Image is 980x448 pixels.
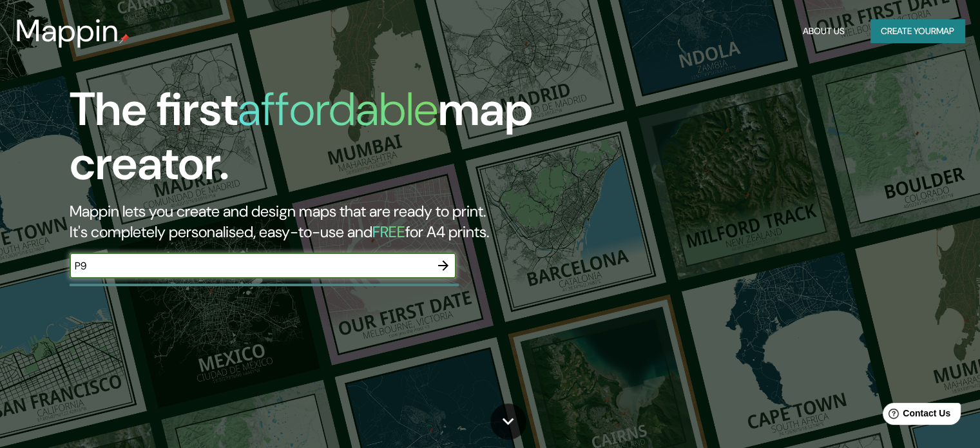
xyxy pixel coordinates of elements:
img: mappin-pin [119,34,130,44]
h2: Mappin lets you create and design maps that are ready to print. It's completely personalised, eas... [70,201,560,242]
h1: affordable [238,79,438,139]
iframe: Help widget launcher [865,398,966,434]
input: Choose your favourite place [70,258,430,273]
h5: FREE [372,222,405,242]
h3: Mappin [15,13,119,49]
h1: The first map creator. [70,83,560,201]
button: Create yourmap [870,19,965,43]
button: About Us [798,19,850,43]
